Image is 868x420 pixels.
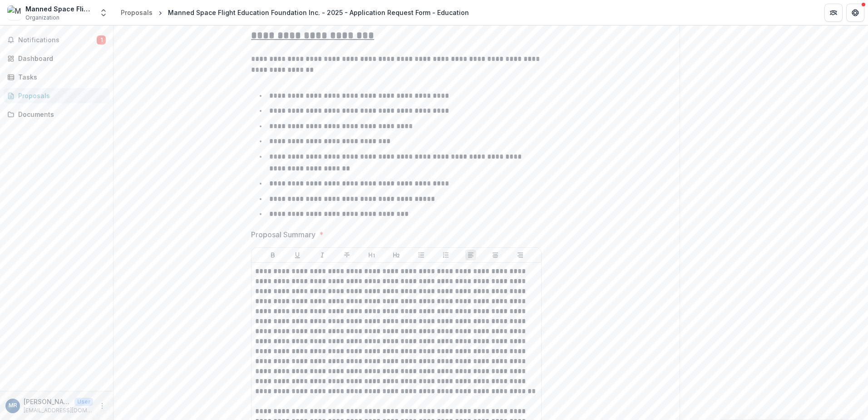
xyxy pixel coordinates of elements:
[74,398,93,406] p: User
[18,72,102,82] div: Tasks
[24,406,93,415] p: [EMAIL_ADDRESS][DOMAIN_NAME]
[490,250,501,260] button: Align Center
[18,91,102,100] div: Proposals
[317,250,328,260] button: Italicize
[846,4,864,22] button: Get Help
[9,403,17,409] div: Mallory Rogers
[25,14,59,22] span: Organization
[267,250,278,260] button: Bold
[24,397,71,406] p: [PERSON_NAME]
[18,36,97,44] span: Notifications
[440,250,451,260] button: Ordered List
[4,70,109,85] a: Tasks
[117,6,156,19] a: Proposals
[465,250,476,260] button: Align Left
[97,400,108,411] button: More
[4,107,109,122] a: Documents
[7,5,22,20] img: Manned Space Flight Education Foundation Inc.
[366,250,377,260] button: Heading 1
[341,250,352,260] button: Strike
[117,6,473,19] nav: breadcrumb
[4,51,109,66] a: Dashboard
[251,229,316,240] p: Proposal Summary
[391,250,402,260] button: Heading 2
[824,4,843,22] button: Partners
[97,35,106,45] span: 1
[4,88,109,103] a: Proposals
[121,8,153,17] div: Proposals
[25,4,94,14] div: Manned Space Flight Education Foundation Inc.
[18,54,102,63] div: Dashboard
[97,4,110,22] button: Open entity switcher
[4,33,109,47] button: Notifications1
[292,250,303,260] button: Underline
[515,250,526,260] button: Align Right
[168,8,469,17] div: Manned Space Flight Education Foundation Inc. - 2025 - Application Request Form - Education
[18,110,102,119] div: Documents
[416,250,427,260] button: Bullet List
